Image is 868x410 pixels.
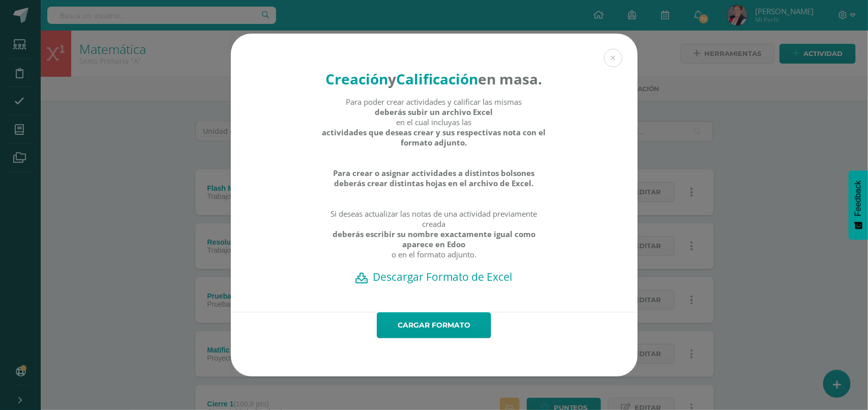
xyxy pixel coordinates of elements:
span: Feedback [854,181,863,216]
strong: deberás subir un archivo Excel [375,107,493,117]
strong: actividades que deseas crear y sus respectivas nota con el formato adjunto. [321,127,547,148]
div: Para poder crear actividades y calificar las mismas en el cual incluyas las Si deseas actualizar ... [321,97,547,270]
a: Cargar formato [377,312,491,338]
strong: Para crear o asignar actividades a distintos bolsones deberás crear distintas hojas en el archivo... [321,168,547,188]
h4: en masa. [321,69,547,89]
a: Descargar Formato de Excel [249,270,620,284]
strong: deberás escribir su nombre exactamente igual como aparece en Edoo [321,229,547,249]
strong: y [388,69,397,89]
button: Feedback - Mostrar encuesta [849,170,868,240]
strong: Calificación [397,69,478,89]
strong: Creación [326,69,388,89]
button: Close (Esc) [604,49,622,67]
